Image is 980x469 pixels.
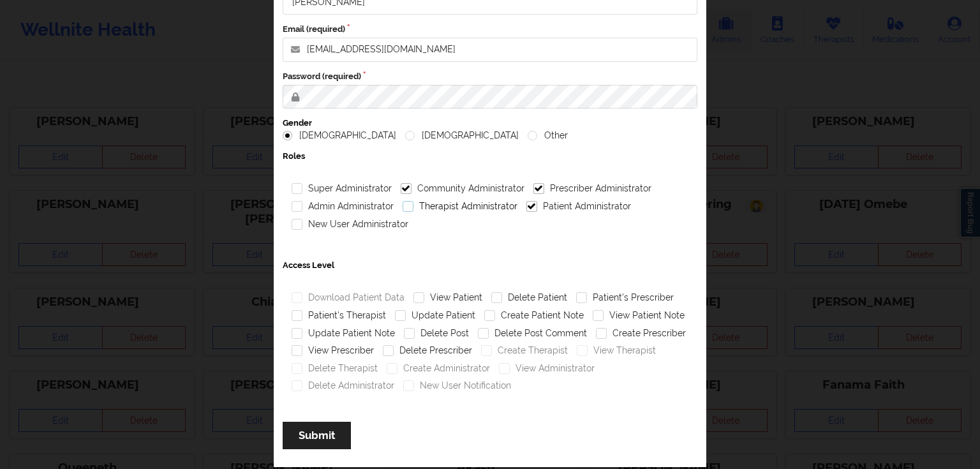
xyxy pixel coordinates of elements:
[283,117,697,129] label: Gender
[283,422,351,449] button: Submit
[593,310,685,321] label: View Patient Note
[491,292,567,303] label: Delete Patient
[283,130,396,141] label: [DEMOGRAPHIC_DATA]
[499,363,595,374] label: View Administrator
[292,201,394,212] label: Admin Administrator
[383,345,472,356] label: Delete Prescriber
[481,345,568,356] label: Create Therapist
[401,183,524,194] label: Community Administrator
[577,345,656,356] label: View Therapist
[292,183,392,194] label: Super Administrator
[292,363,378,374] label: Delete Therapist
[413,292,482,303] label: View Patient
[528,130,568,141] label: Other
[292,219,408,230] label: New User Administrator
[387,363,490,374] label: Create Administrator
[596,328,686,339] label: Create Prescriber
[526,201,631,212] label: Patient Administrator
[533,183,651,194] label: Prescriber Administrator
[292,328,395,339] label: Update Patient Note
[283,71,697,82] label: Password (required)
[405,130,519,141] label: [DEMOGRAPHIC_DATA]
[403,380,511,391] label: New User Notification
[403,201,517,212] label: Therapist Administrator
[292,345,374,356] label: View Prescriber
[283,24,697,35] label: Email (required)
[283,38,697,62] input: Email address
[292,292,405,303] label: Download Patient Data
[484,310,584,321] label: Create Patient Note
[576,292,674,303] label: Patient's Prescriber
[283,260,697,271] label: Access Level
[292,310,386,321] label: Patient's Therapist
[292,380,394,391] label: Delete Administrator
[404,328,469,339] label: Delete Post
[478,328,587,339] label: Delete Post Comment
[283,151,697,162] label: Roles
[395,310,475,321] label: Update Patient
